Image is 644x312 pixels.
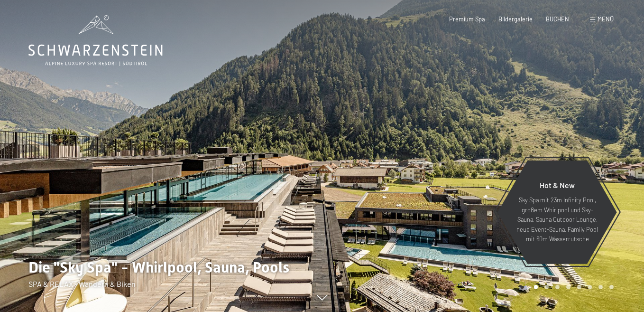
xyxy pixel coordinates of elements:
div: Carousel Page 6 [588,285,592,289]
div: Carousel Page 2 [544,285,549,289]
span: Menü [598,15,614,23]
span: Hot & New [540,180,575,189]
p: Sky Spa mit 23m Infinity Pool, großem Whirlpool und Sky-Sauna, Sauna Outdoor Lounge, neue Event-S... [516,195,598,244]
div: Carousel Page 7 [598,285,603,289]
a: BUCHEN [546,15,569,23]
div: Carousel Page 1 (Current Slide) [534,285,538,289]
a: Premium Spa [449,15,485,23]
a: Hot & New Sky Spa mit 23m Infinity Pool, großem Whirlpool und Sky-Sauna, Sauna Outdoor Lounge, ne... [497,160,617,265]
div: Carousel Page 8 [609,285,614,289]
div: Carousel Page 5 [577,285,581,289]
div: Carousel Page 3 [555,285,560,289]
div: Carousel Pagination [531,285,614,289]
a: Bildergalerie [498,15,533,23]
div: Carousel Page 4 [566,285,570,289]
